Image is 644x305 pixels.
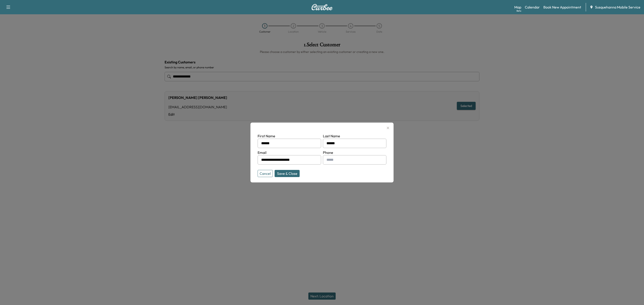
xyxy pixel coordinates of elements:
div: Beta [517,9,521,13]
a: Calendar [525,4,540,10]
span: Susquehanna Mobile Service [595,4,640,10]
label: Last Name [323,134,340,138]
a: Book New Appointment [543,4,581,10]
label: Email [258,150,267,155]
a: MapBeta [514,4,521,10]
img: Curbee Logo [311,4,333,10]
label: Phone [323,150,333,155]
label: First Name [258,134,275,138]
button: Save & Close [275,170,300,177]
button: Cancel [258,170,273,177]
